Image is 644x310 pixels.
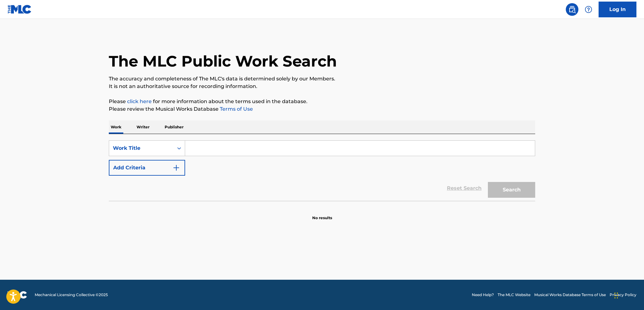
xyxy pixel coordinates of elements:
[109,75,535,83] p: The accuracy and completeness of The MLC's data is determined solely by our Members.
[599,2,636,17] a: Log In
[163,120,185,134] p: Publisher
[568,6,576,13] img: search
[312,208,332,221] p: No results
[109,140,535,201] form: Search Form
[173,164,180,172] img: 9d2ae6d4665cec9f34b9.svg
[585,6,592,13] img: help
[498,292,530,298] a: The MLC Website
[127,98,152,104] a: click here
[566,3,578,16] a: Public Search
[472,292,494,298] a: Need Help?
[135,120,151,134] p: Writer
[582,3,595,16] div: Help
[219,106,253,112] a: Terms of Use
[534,292,606,298] a: Musical Works Database Terms of Use
[109,98,535,105] p: Please for more information about the terms used in the database.
[612,280,644,310] iframe: Chat Widget
[109,160,185,176] button: Add Criteria
[8,291,27,299] img: logo
[109,105,535,113] p: Please review the Musical Works Database
[109,52,337,71] h1: The MLC Public Work Search
[35,292,108,298] span: Mechanical Licensing Collective © 2025
[614,286,618,305] div: Drag
[8,5,32,14] img: MLC Logo
[109,83,535,90] p: It is not an authoritative source for recording information.
[113,144,170,152] div: Work Title
[109,120,123,134] p: Work
[610,292,636,298] a: Privacy Policy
